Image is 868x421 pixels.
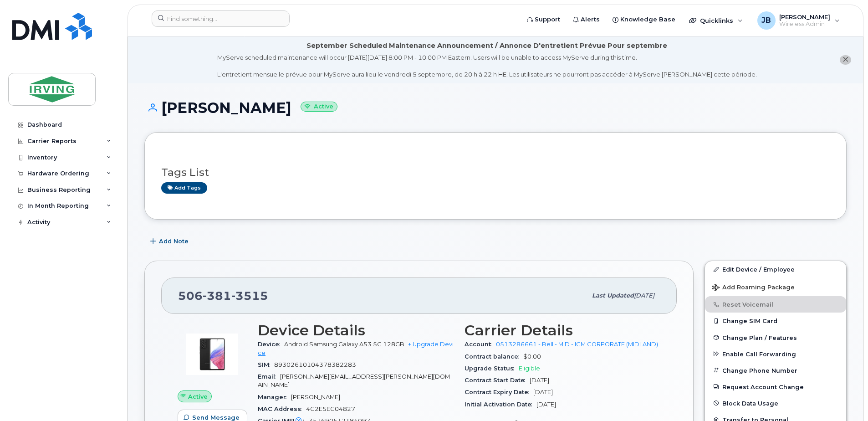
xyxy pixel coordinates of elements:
[722,350,796,357] span: Enable Call Forwarding
[705,277,846,296] button: Add Roaming Package
[231,289,268,303] span: 3515
[258,341,454,356] a: + Upgrade Device
[301,102,337,112] small: Active
[712,284,795,293] span: Add Roaming Package
[523,353,541,360] span: $0.00
[705,379,846,395] button: Request Account Change
[519,365,540,372] span: Eligible
[258,361,274,368] span: SIM
[161,182,207,194] a: Add tags
[258,373,280,380] span: Email
[203,289,231,303] span: 381
[258,373,450,388] span: [PERSON_NAME][EMAIL_ADDRESS][PERSON_NAME][DOMAIN_NAME]
[592,292,634,299] span: Last updated
[144,100,847,116] h1: [PERSON_NAME]
[144,233,196,250] button: Add Note
[178,289,268,303] span: 506
[274,361,356,368] span: 89302610104378382283
[536,401,556,408] span: [DATE]
[496,341,658,348] a: 0513286661 - Bell - MID - IGM CORPORATE (MIDLAND)
[705,313,846,329] button: Change SIM Card
[258,394,291,400] span: Manager
[705,362,846,379] button: Change Phone Number
[705,395,846,411] button: Block Data Usage
[465,401,536,408] span: Initial Activation Date
[465,341,496,348] span: Account
[185,327,240,381] img: image20231002-3703462-kjv75p.jpeg
[306,406,355,412] span: 4C2E5EC04827
[258,406,306,412] span: MAC Address
[159,237,189,246] span: Add Note
[465,353,523,360] span: Contract balance
[188,392,208,401] span: Active
[705,346,846,362] button: Enable Call Forwarding
[161,167,830,178] h3: Tags List
[840,55,851,65] button: close notification
[258,341,284,348] span: Device
[530,377,549,384] span: [DATE]
[465,365,519,372] span: Upgrade Status
[634,292,654,299] span: [DATE]
[465,389,533,395] span: Contract Expiry Date
[533,389,553,395] span: [DATE]
[705,296,846,313] button: Reset Voicemail
[258,322,454,339] h3: Device Details
[722,334,797,341] span: Change Plan / Features
[306,41,667,51] div: September Scheduled Maintenance Announcement / Annonce D'entretient Prévue Pour septembre
[705,329,846,346] button: Change Plan / Features
[284,341,404,348] span: Android Samsung Galaxy A53 5G 128GB
[465,322,660,339] h3: Carrier Details
[705,261,846,277] a: Edit Device / Employee
[291,394,340,400] span: [PERSON_NAME]
[465,377,530,384] span: Contract Start Date
[217,53,757,79] div: MyServe scheduled maintenance will occur [DATE][DATE] 8:00 PM - 10:00 PM Eastern. Users will be u...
